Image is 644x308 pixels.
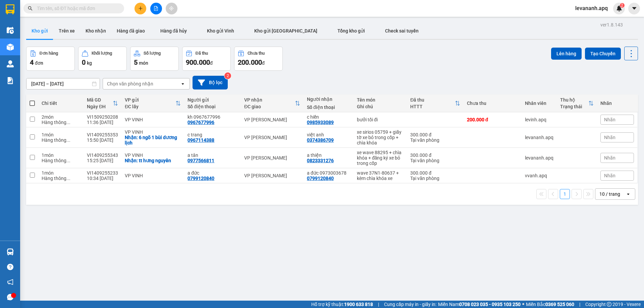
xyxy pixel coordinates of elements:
span: kg [87,60,92,66]
img: warehouse-icon [7,27,14,34]
span: message [7,294,13,300]
div: bưởi tối đi [357,117,404,122]
div: Thu hộ [560,97,588,103]
button: Trên xe [53,23,80,39]
div: Số lượng [144,51,161,56]
div: 1 món [42,152,80,158]
div: 10:34 [DATE] [87,176,118,181]
img: warehouse-icon [7,248,14,255]
div: 0985933089 [307,120,334,125]
div: 11:36 [DATE] [87,120,118,125]
div: 0374386709 [307,137,334,143]
div: Số điện thoại [307,105,350,110]
th: Toggle SortBy [557,95,597,112]
div: Nhận: tt hưng nguyên [125,158,181,163]
div: Người gửi [187,97,237,103]
div: VI1409255233 [87,170,118,176]
div: Nhận: 6 ngõ 1 bùi dương lịch [125,135,181,145]
button: Lên hàng [551,48,582,60]
div: 0823331276 [307,158,334,163]
div: a tân [187,152,237,158]
div: c trang [187,132,237,137]
div: 1 món [42,170,80,176]
svg: open [626,191,631,197]
th: Toggle SortBy [407,95,464,112]
th: Toggle SortBy [121,95,184,112]
div: 1 món [42,132,80,137]
span: ... [66,137,70,143]
span: ... [66,176,70,181]
div: xe wave 88295 + chìa khóa + đăng ký xe bỏ trong cốp [357,150,404,166]
div: Hàng thông thường [42,137,80,143]
div: việt anh [307,132,350,137]
div: VP gửi [125,97,175,103]
div: VP [PERSON_NAME] [244,155,300,161]
div: HTTT [410,104,455,109]
span: Nhãn [604,135,615,140]
div: Tại văn phòng [410,158,460,163]
div: Tại văn phòng [410,137,460,143]
div: Hàng thông thường [42,158,80,163]
div: Đã thu [410,97,455,103]
div: c hiền [307,114,350,120]
div: Nhân viên [525,101,553,106]
img: warehouse-icon [7,60,14,67]
div: xe sirios 05759 + giấy tờ xe bỏ trong cốp + chìa khóa [357,129,404,145]
div: 0977566811 [187,158,214,163]
div: a đức [187,170,237,176]
button: Kho gửi [26,23,53,39]
sup: 2 [224,72,231,79]
strong: 1900 633 818 [344,302,373,307]
button: Kho nhận [80,23,111,39]
div: Tên món [357,97,404,103]
div: 200.000 đ [467,117,518,122]
div: Chưa thu [467,101,518,106]
img: icon-new-feature [616,5,622,11]
div: Chi tiết [42,101,80,106]
span: đ [210,60,213,66]
span: 5 [134,58,138,66]
div: Người nhận [307,97,350,102]
span: ... [66,120,70,125]
div: Đơn hàng [40,51,58,56]
div: levinh.apq [525,117,553,122]
span: 4 [30,58,34,66]
div: Chưa thu [248,51,265,56]
button: Tạo Chuyến [585,48,621,60]
span: search [28,6,33,11]
th: Toggle SortBy [241,95,304,112]
div: 0799120840 [307,176,334,181]
div: VI1509250208 [87,114,118,120]
img: warehouse-icon [7,44,14,51]
div: VP VINH [125,129,181,135]
button: 1 [560,189,570,199]
div: kh 0967677996 [187,114,237,120]
span: Nhãn [604,117,615,122]
span: đ [262,60,265,66]
span: 900.000 [186,58,210,66]
div: Trạng thái [560,104,588,109]
div: Khối lượng [92,51,112,56]
img: solution-icon [7,77,14,84]
span: Hàng đã hủy [160,28,187,34]
button: Số lượng5món [130,47,179,71]
span: 2 [621,3,623,8]
span: Kho gửi Vinh [207,28,234,34]
div: 300.000 đ [410,152,460,158]
th: Toggle SortBy [84,95,121,112]
button: Đã thu900.000đ [182,47,231,71]
div: VP [PERSON_NAME] [244,117,300,122]
div: VI1409255353 [87,132,118,137]
div: VP VINH [125,152,181,158]
div: levananh.apq [525,135,553,140]
div: 0799120840 [187,176,214,181]
div: 300.000 đ [410,170,460,176]
div: VP [PERSON_NAME] [244,135,300,140]
span: Cung cấp máy in - giấy in: [384,301,436,308]
span: ⚪️ [522,303,524,306]
div: Hàng thông thường [42,120,80,125]
div: VI1409255343 [87,152,118,158]
div: 300.000 đ [410,132,460,137]
span: question-circle [7,264,13,270]
span: ... [66,158,70,163]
